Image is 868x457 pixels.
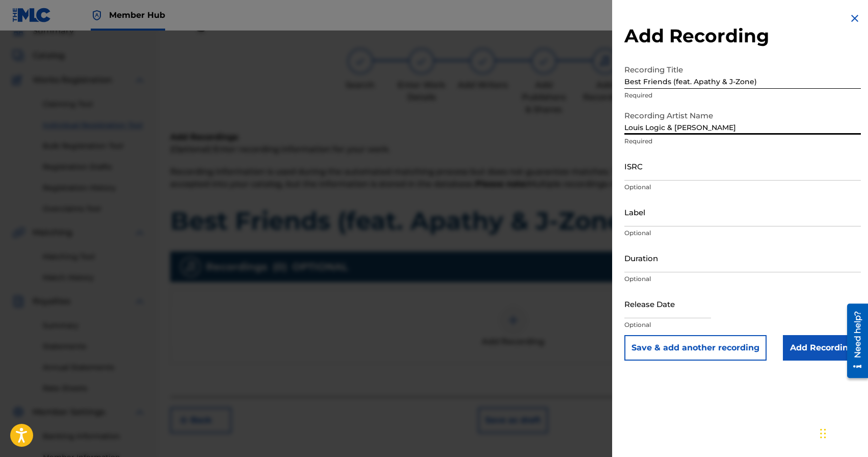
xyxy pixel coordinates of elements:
p: Optional [624,229,861,238]
button: Save & add another recording [624,335,767,361]
p: Optional [624,183,861,192]
p: Optional [624,320,861,329]
img: MLC Logo [12,8,51,22]
p: Required [624,91,861,100]
p: Optional [624,274,861,284]
p: Required [624,137,861,146]
input: Add Recording [783,335,861,361]
div: Drag [820,418,826,449]
img: Top Rightsholder [91,9,103,21]
span: Member Hub [109,9,165,21]
iframe: Chat Widget [817,408,868,457]
iframe: Resource Center [839,299,868,382]
h2: Add Recording [624,24,861,47]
